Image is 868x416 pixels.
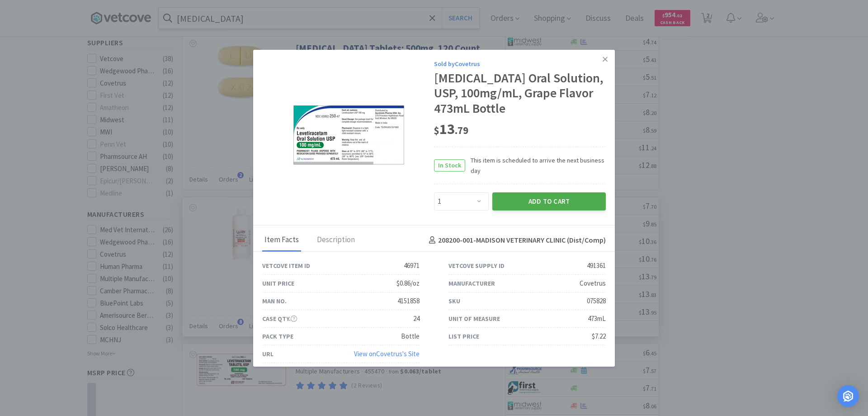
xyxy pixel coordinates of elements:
[292,103,405,166] img: 9098b75a46a04257b6767ed8485751ce_491361.png
[397,296,420,306] div: 4151858
[465,155,606,176] span: This item is scheduled to arrive the next business day
[448,296,460,306] div: SKU
[434,71,606,116] div: [MEDICAL_DATA] Oral Solution, USP, 100mg/mL, Grape Flavor 473mL Bottle
[434,59,606,69] div: Sold by Covetrus
[580,278,606,289] div: Covetrus
[448,278,495,288] div: Manufacturer
[587,260,606,271] div: 491361
[354,349,420,358] a: View onCovetrus's Site
[262,349,274,359] div: URL
[262,261,310,271] div: Vetcove Item ID
[587,296,606,306] div: 075828
[492,192,606,210] button: Add to Cart
[262,229,301,252] div: Item Facts
[262,331,293,341] div: Pack Type
[425,234,606,246] h4: 208200-001 - MADISON VETERINARY CLINIC (Dist/Comp)
[401,331,420,342] div: Bottle
[588,313,606,324] div: 473mL
[448,261,505,271] div: Vetcove Supply ID
[262,314,297,324] div: Case Qty.
[837,385,859,407] div: Open Intercom Messenger
[592,331,606,342] div: $7.22
[396,278,420,289] div: $0.86/oz
[448,314,500,324] div: Unit of Measure
[262,278,294,288] div: Unit Price
[434,160,465,171] span: In Stock
[448,331,479,341] div: List Price
[413,313,420,324] div: 24
[455,124,468,137] span: . 79
[434,124,439,137] span: $
[434,120,468,138] span: 13
[315,229,357,252] div: Description
[262,296,287,306] div: Man No.
[404,260,420,271] div: 46971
